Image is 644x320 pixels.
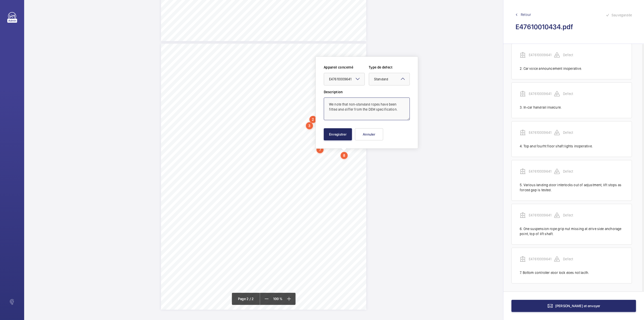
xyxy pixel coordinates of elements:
[311,122,316,126] span: TS
[374,77,388,81] span: Standard
[563,52,588,57] p: Defect
[606,12,632,18] div: Sauvegardée
[324,128,352,140] button: Enregistrer
[563,130,588,135] p: Defect
[520,66,624,71] div: 2. Car voice announcement inoperative.
[355,128,383,140] button: Annuler
[515,22,632,31] h2: E47610010434.pdf
[563,213,588,218] p: Defect
[284,147,289,151] span: TS
[529,130,554,135] p: E47610009641
[521,12,531,17] span: Retour
[520,270,624,275] div: 7. Bottom controller door lock does not lacth.
[529,169,554,174] p: E47610009641
[511,300,636,312] button: [PERSON_NAME] et envoyer
[529,52,554,57] p: E47610009641
[306,122,313,129] div: 3
[329,77,352,81] span: E47610009641
[520,182,624,193] div: 5. Various landing door interlocks out of adjustment, lift stops as forced gap is tested.
[529,213,554,218] p: E47610009641
[555,304,600,308] span: [PERSON_NAME] et envoyer
[563,169,588,174] p: Defect
[529,91,554,96] p: E47610009641
[309,116,316,123] div: 2
[271,297,285,301] span: 100 %
[319,152,324,156] span: TS
[316,146,324,153] div: 7
[563,91,588,96] p: Defect
[280,139,285,142] span: TS
[285,195,290,199] span: TS
[324,65,365,70] label: Appareil concerné
[520,226,624,236] div: 6. One suspension rope grip nut missing at drive side anchorage point, top of lift shaft.
[369,65,410,70] label: Type de defect
[161,44,366,310] div: Page 2
[296,183,301,186] span: TS
[280,204,285,207] span: TS
[529,257,554,262] p: E47610009641
[515,12,632,17] a: Retour
[295,127,299,131] span: TS
[520,105,624,110] div: 3. In-car handrail insecure.
[341,152,348,159] div: 8
[324,89,410,94] label: Description
[563,257,588,262] p: Defect
[232,293,260,305] div: Page 2 / 2
[520,144,624,149] div: 4. Top and fourht floor shaft lights inoperative.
